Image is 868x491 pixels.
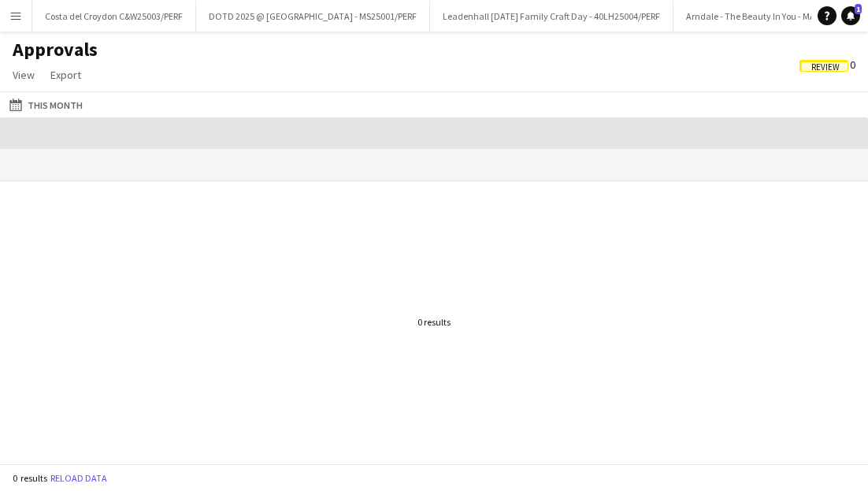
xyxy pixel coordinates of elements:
span: Export [50,68,81,82]
span: View [13,68,35,82]
a: Export [44,65,87,85]
div: 0 results [417,316,451,328]
span: Review [811,62,840,73]
span: 1 [855,4,862,14]
a: View [6,65,41,85]
a: 1 [841,6,860,25]
button: Reload data [47,470,110,487]
button: This Month [6,95,86,114]
button: Leadenhall [DATE] Family Craft Day - 40LH25004/PERF [430,1,673,32]
span: 0 [799,58,855,72]
button: Costa del Croydon C&W25003/PERF [32,1,196,32]
button: DOTD 2025 @ [GEOGRAPHIC_DATA] - MS25001/PERF [196,1,430,32]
